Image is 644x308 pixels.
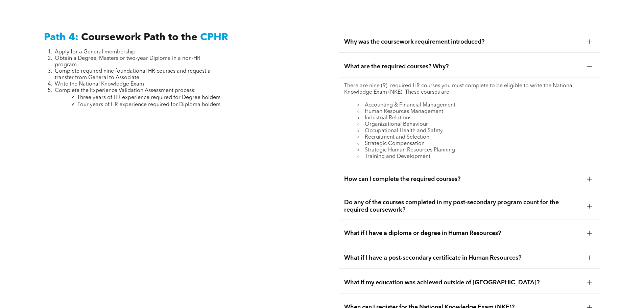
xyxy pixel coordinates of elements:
span: Complete the Experience Validation Assessment process: [55,88,196,93]
li: Training and Development [358,153,595,160]
li: Industrial Relations [358,115,595,121]
li: Organizational Behaviour [358,121,595,128]
span: Three years of HR experience required for Degree holders [77,95,220,100]
span: CPHR [200,32,228,43]
p: There are nine (9) required HR courses you must complete to be eligible to write the National Kno... [344,83,595,96]
li: Human Resources Management [358,109,595,115]
span: Complete required nine foundational HR courses and request a transfer from General to Associate [55,69,211,80]
span: What if I have a post-secondary certificate in Human Resources? [344,254,582,262]
li: Strategic Compensation [358,141,595,147]
span: Coursework Path to the [81,32,197,43]
span: Write the National Knowledge Exam [55,81,144,87]
li: Occupational Health and Safety [358,128,595,134]
span: What if I have a diploma or degree in Human Resources? [344,230,582,237]
span: Path 4: [44,32,78,43]
span: Four years of HR experience required for Diploma holders [77,102,220,108]
li: Recruitment and Selection [358,134,595,141]
span: Apply for a General membership [55,49,136,55]
li: Strategic Human Resources Planning [358,147,595,153]
span: Obtain a Degree, Masters or two-year Diploma in a non-HR program [55,56,200,68]
span: How can I complete the required courses? [344,175,582,183]
span: Why was the coursework requirement introduced? [344,38,582,46]
span: Do any of the courses completed in my post-secondary program count for the required coursework? [344,199,582,214]
li: Accounting & Financial Management [358,102,595,109]
span: What are the required courses? Why? [344,63,582,70]
span: What if my education was achieved outside of [GEOGRAPHIC_DATA]? [344,279,582,286]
